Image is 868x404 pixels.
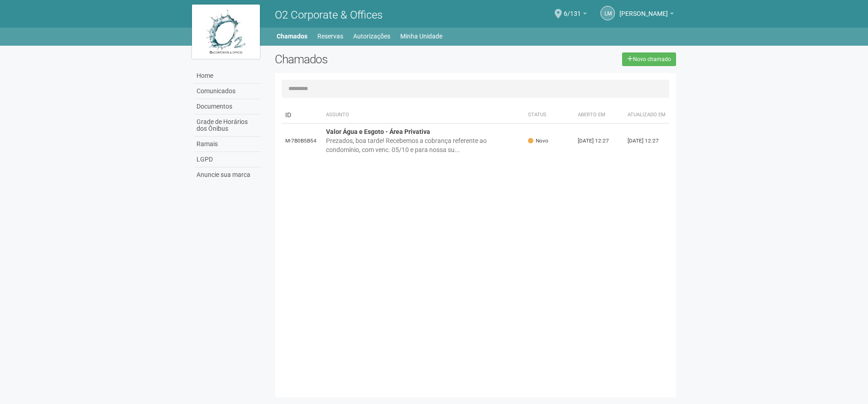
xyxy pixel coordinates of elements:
img: logo.jpg [192,5,260,59]
h2: Chamados [275,52,434,66]
a: Chamados [277,30,307,43]
div: Prezados, boa tarde! Recebemos a cobrança referente ao condomínio, com venc. 05/10 e para nossa s... [326,136,521,154]
span: O2 Corporate & Offices [275,9,383,21]
a: LM [600,6,615,20]
th: Atualizado em [624,107,669,124]
a: Ramais [194,137,261,152]
a: Home [194,68,261,84]
td: [DATE] 12:27 [574,124,624,158]
a: 6/131 [564,11,587,19]
th: Status [524,107,574,124]
td: ID [282,107,322,124]
a: Documentos [194,99,261,114]
span: Novo [528,137,548,145]
a: Autorizações [353,30,390,43]
th: Assunto [322,107,525,124]
span: Lana Martins [619,1,668,17]
a: Comunicados [194,84,261,99]
td: [DATE] 12:27 [624,124,669,158]
a: Reservas [317,30,343,43]
a: [PERSON_NAME] [619,11,674,19]
strong: Valor Água e Esgoto - Área Privativa [326,128,430,135]
th: Aberto em [574,107,624,124]
span: 6/131 [564,1,581,17]
a: LGPD [194,152,261,167]
a: Grade de Horários dos Ônibus [194,114,261,137]
a: Novo chamado [622,52,676,66]
a: Anuncie sua marca [194,167,261,182]
td: M-7B0B5B54 [282,124,322,158]
a: Minha Unidade [400,30,442,43]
